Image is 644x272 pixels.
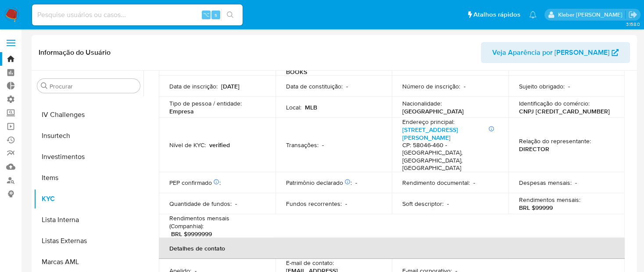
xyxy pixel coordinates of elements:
p: Local : [286,103,301,111]
input: Procurar [50,82,136,90]
a: Notificações [529,11,537,18]
p: Soft descriptor : [402,200,444,208]
p: DIRECTOR [519,145,549,153]
input: Pesquise usuários ou casos... [32,9,243,21]
p: kleber.bueno@mercadolivre.com [558,11,625,19]
span: s [215,11,217,19]
p: Nacionalidade : [402,99,442,107]
button: IV Challenges [34,104,143,125]
p: Relação do representante : [519,137,591,145]
p: [GEOGRAPHIC_DATA] [402,107,464,115]
p: Rendimentos mensais : [519,196,580,204]
p: - [575,179,577,187]
button: KYC [34,188,143,209]
p: Patrimônio declarado : [286,179,352,187]
p: BRL $9999999 [171,230,212,238]
button: Investimentos [34,146,143,167]
a: Sair [628,10,637,19]
p: Número de inscrição : [402,82,460,90]
p: PIX DO MILHAO, PREMIOS E E-BOOKS [286,60,378,76]
p: Despesas mensais : [519,179,572,187]
p: - [568,82,570,90]
p: Rendimentos mensais (Companhia) : [169,214,265,230]
p: verified [209,141,230,149]
p: Endereço principal : [402,118,454,126]
button: Procurar [41,82,48,89]
h4: CP: 58046-460 - [GEOGRAPHIC_DATA], [GEOGRAPHIC_DATA], [GEOGRAPHIC_DATA] [402,141,494,172]
p: Data de constituição : [286,82,343,90]
p: - [322,141,324,149]
p: - [355,179,357,187]
p: Sujeito obrigado : [519,82,565,90]
p: - [346,82,348,90]
button: Items [34,167,143,188]
p: Fundos recorrentes : [286,200,342,208]
p: E-BOOK DO MILHAO LTDA [402,64,477,72]
button: Listas Externas [34,230,143,251]
span: ⌥ [203,11,209,19]
span: Atalhos rápidos [473,10,520,19]
p: Rendimento documental : [402,179,470,187]
button: Insurtech [34,125,143,146]
button: search-icon [221,9,239,21]
p: - [473,179,475,187]
p: Quantidade de fundos : [169,200,232,208]
p: Tipo de pessoa / entidade : [169,99,242,107]
p: [DATE] [221,82,240,90]
p: PEP confirmado : [169,179,221,187]
p: BRL $99999 [519,204,553,212]
p: Identificação do comércio : [519,99,590,107]
p: - [464,82,465,90]
button: Veja Aparência por [PERSON_NAME] [481,42,630,63]
p: Nível de KYC : [169,141,206,149]
p: E-mail de contato : [286,259,334,267]
p: - [345,200,347,208]
p: Data de inscrição : [169,82,218,90]
p: Empresa [169,107,194,115]
button: Lista Interna [34,209,143,230]
p: - [235,200,237,208]
p: CNPJ [CREDIT_CARD_NUMBER] [519,107,610,115]
p: Transações : [286,141,318,149]
a: [STREET_ADDRESS][PERSON_NAME] [402,125,458,142]
p: - [447,200,449,208]
p: MLB [305,103,317,111]
h1: Informação do Usuário [39,48,111,57]
span: Veja Aparência por [PERSON_NAME] [492,42,609,63]
th: Detalhes de contato [159,238,625,259]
